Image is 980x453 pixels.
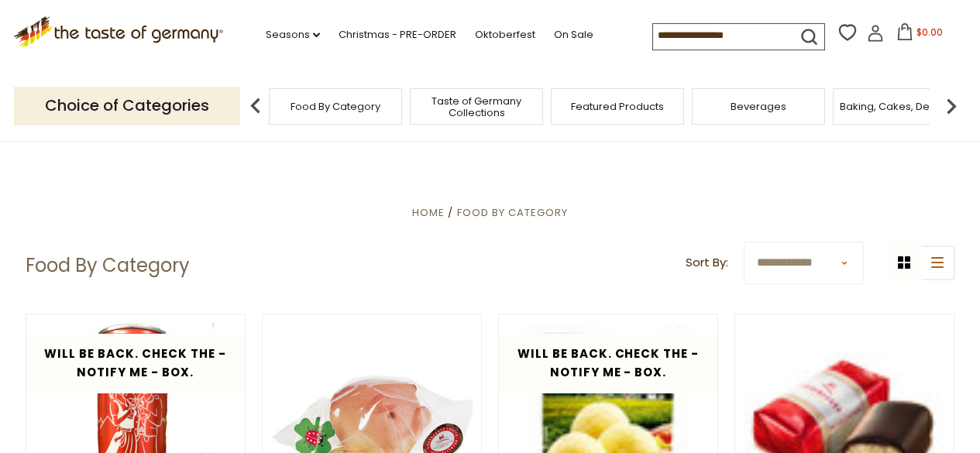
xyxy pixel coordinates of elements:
button: $0.00 [887,23,953,46]
a: Oktoberfest [475,26,535,43]
a: Beverages [731,101,786,112]
a: Baking, Cakes, Desserts [840,101,960,112]
a: On Sale [554,26,593,43]
a: Featured Products [571,101,664,112]
a: Food By Category [291,101,380,112]
a: Home [412,205,445,220]
label: Sort By: [686,253,728,273]
img: next arrow [936,91,967,122]
a: Food By Category [457,205,568,220]
span: $0.00 [916,26,943,39]
a: Christmas - PRE-ORDER [339,26,456,43]
img: previous arrow [240,91,271,122]
a: Taste of Germany Collections [414,95,538,118]
a: Seasons [266,26,320,43]
p: Choice of Categories [14,87,240,125]
h1: Food By Category [26,254,190,277]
